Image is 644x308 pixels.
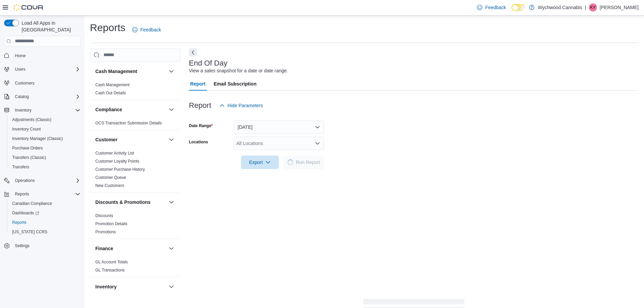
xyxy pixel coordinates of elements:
[9,218,80,227] span: Reports
[1,189,83,199] button: Reports
[12,126,41,132] span: Inventory Count
[245,156,275,169] span: Export
[12,65,28,73] button: Users
[95,267,125,273] span: GL Transactions
[12,164,29,170] span: Transfers
[95,82,129,87] a: Cash Management
[90,119,181,130] div: Compliance
[585,3,586,11] p: |
[15,67,25,72] span: Users
[214,77,257,91] span: Email Subscription
[1,92,83,101] button: Catalog
[9,228,80,236] span: Washington CCRS
[1,65,83,74] button: Users
[15,94,29,99] span: Catalog
[12,242,32,250] a: Settings
[9,218,29,227] a: Reports
[95,213,113,218] a: Discounts
[95,167,145,172] span: Customer Purchase History
[7,153,83,162] button: Transfers (Classic)
[95,221,127,227] span: Promotion Details
[511,4,526,11] input: Dark Mode
[4,48,80,268] nav: Complex example
[12,79,80,87] span: Customers
[7,134,83,143] button: Inventory Manager (Classic)
[95,245,113,252] h3: Finance
[12,190,32,198] button: Reports
[9,125,44,133] a: Inventory Count
[15,243,29,248] span: Settings
[9,209,42,217] a: Dashboards
[9,163,32,171] a: Transfers
[95,82,129,88] span: Cash Management
[9,199,80,208] span: Canadian Compliance
[600,3,639,11] p: [PERSON_NAME]
[9,199,55,208] a: Canadian Compliance
[9,135,66,143] a: Inventory Manager (Classic)
[538,3,582,11] p: Wychwood Cannabis
[90,258,181,277] div: Finance
[15,191,29,197] span: Reports
[95,213,113,218] span: Discounts
[217,99,266,112] button: Hide Parameters
[189,101,211,110] h3: Report
[1,241,83,251] button: Settings
[284,156,324,169] button: LoadingRun Report
[12,176,38,185] button: Operations
[167,67,175,75] button: Cash Management
[7,115,83,124] button: Adjustments (Classic)
[189,67,288,74] div: View a sales snapshot for a date or date range.
[9,116,80,124] span: Adjustments (Classic)
[12,229,47,235] span: [US_STATE] CCRS
[12,51,80,60] span: Home
[12,136,63,141] span: Inventory Manager (Classic)
[95,120,162,126] span: OCS Transaction Submission Details
[15,80,34,86] span: Customers
[167,244,175,253] button: Finance
[95,283,166,290] button: Inventory
[9,163,80,171] span: Transfers
[7,124,83,134] button: Inventory Count
[19,20,80,33] span: Load All Apps in [GEOGRAPHIC_DATA]
[90,212,181,239] div: Discounts & Promotions
[90,81,181,100] div: Cash Management
[95,91,126,95] a: Cash Out Details
[9,144,46,152] a: Purchase Orders
[7,143,83,153] button: Purchase Orders
[95,106,122,113] h3: Compliance
[228,102,263,109] span: Hide Parameters
[12,93,80,101] span: Catalog
[95,199,166,206] button: Discounts & Promotions
[95,151,134,156] a: Customer Activity List
[12,93,31,101] button: Catalog
[9,209,80,217] span: Dashboards
[234,120,324,134] button: [DATE]
[12,176,80,185] span: Operations
[9,153,80,162] span: Transfers (Classic)
[95,68,137,75] h3: Cash Management
[12,155,46,160] span: Transfers (Classic)
[1,78,83,88] button: Customers
[12,145,43,151] span: Purchase Orders
[95,106,166,113] button: Compliance
[95,268,125,273] a: GL Transactions
[190,77,206,91] span: Report
[288,160,293,165] span: Loading
[1,51,83,61] button: Home
[95,199,150,206] h3: Discounts & Promotions
[167,136,175,144] button: Customer
[15,178,35,183] span: Operations
[485,4,506,11] span: Feedback
[95,136,166,143] button: Customer
[589,3,597,11] div: Kristina Yin
[90,21,125,34] h1: Reports
[95,175,126,180] a: Customer Queue
[9,228,50,236] a: [US_STATE] CCRS
[95,159,139,164] span: Customer Loyalty Points
[9,116,54,124] a: Adjustments (Classic)
[12,106,34,114] button: Inventory
[1,105,83,115] button: Inventory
